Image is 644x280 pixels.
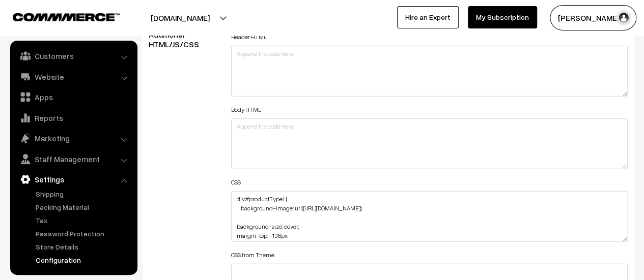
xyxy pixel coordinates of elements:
a: Tax [33,215,134,226]
a: Marketing [13,129,134,147]
a: Customers [13,47,134,65]
a: Password Protection [33,228,134,239]
a: Packing Material [33,202,134,212]
textarea: div#productType1 { background-image: url([URL][DOMAIN_NAME]); background-size: cover; margin-top:... [231,191,628,242]
a: My Subscription [468,6,537,28]
span: Additional HTML/JS/CSS [149,29,211,49]
img: COMMMERCE [13,13,120,21]
a: COMMMERCE [13,10,102,22]
a: Reports [13,109,134,127]
label: Body HTML [231,105,261,114]
a: Shipping [33,189,134,199]
label: CSS [231,178,241,187]
label: CSS from Theme [231,251,274,260]
a: Settings [13,170,134,189]
a: Hire an Expert [397,6,459,28]
a: Staff Management [13,150,134,168]
a: Website [13,68,134,86]
a: Apps [13,88,134,106]
a: Configuration [33,255,134,265]
label: Header HTML [231,33,267,42]
a: Store Details [33,241,134,252]
button: [PERSON_NAME] [550,5,636,30]
button: [DOMAIN_NAME] [115,5,245,30]
img: user [616,10,631,25]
